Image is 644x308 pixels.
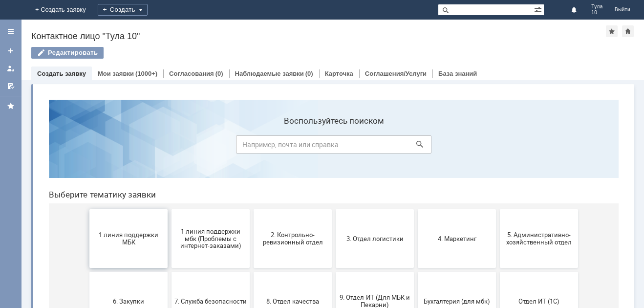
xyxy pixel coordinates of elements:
span: Финансовый отдел [215,268,288,275]
button: 5. Административно-хозяйственный отдел [459,117,537,176]
div: Контактное лицо "Тула 10" [31,31,606,41]
span: Тула [591,4,603,10]
button: 3. Отдел логистики [295,117,373,176]
button: Франчайзинг [295,242,373,301]
span: Франчайзинг [298,268,370,275]
button: 2. Контрольно-ревизионный отдел [213,117,291,176]
span: 2. Контрольно-ревизионный отдел [215,139,288,154]
button: 1 линия поддержки мбк (Проблемы с интернет-заказами) [130,117,209,176]
span: [PERSON_NAME]. Услуги ИТ для МБК (оформляет L1) [462,261,534,283]
span: Это соглашение не активно! [380,264,452,279]
span: 3. Отдел логистики [298,143,370,150]
header: Выберите тематику заявки [8,98,578,108]
div: Добавить в избранное [606,25,618,37]
button: [PERSON_NAME]. Услуги ИТ для МБК (оформляет L1) [459,242,537,301]
label: Воспользуйтесь поиском [195,24,390,34]
div: Создать [98,4,148,16]
span: 6. Закупки [51,205,124,213]
a: Создать заявку [37,70,86,77]
span: 10 [591,10,603,16]
span: Отдел ИТ (1С) [462,205,534,213]
button: 1 линия поддержки МБК [48,117,127,176]
a: Мои заявки [98,70,134,77]
button: Отдел-ИТ (Битрикс24 и CRM) [48,242,127,301]
button: Финансовый отдел [213,242,291,301]
a: Создать заявку [3,43,19,59]
button: 9. Отдел-ИТ (Для МБК и Пекарни) [295,180,373,239]
button: 6. Закупки [48,180,127,239]
a: Согласования [169,70,214,77]
button: Отдел ИТ (1С) [459,180,537,239]
div: Сделать домашней страницей [622,25,634,37]
span: Бухгалтерия (для мбк) [380,205,452,213]
span: 1 линия поддержки мбк (Проблемы с интернет-заказами) [133,135,206,157]
a: База знаний [438,70,477,77]
span: 9. Отдел-ИТ (Для МБК и Пекарни) [298,202,370,217]
span: 1 линия поддержки МБК [51,139,124,154]
span: Расширенный поиск [534,4,544,14]
a: Мои согласования [3,78,19,94]
button: Отдел-ИТ (Офис) [130,242,209,301]
a: Наблюдаемые заявки [235,70,304,77]
button: 8. Отдел качества [213,180,291,239]
input: Например, почта или справка [195,44,390,62]
div: (0) [215,70,223,77]
button: 7. Служба безопасности [130,180,209,239]
span: 4. Маркетинг [380,143,452,150]
span: 5. Административно-хозяйственный отдел [462,139,534,154]
a: Соглашения/Услуги [365,70,427,77]
a: Мои заявки [3,61,19,76]
button: 4. Маркетинг [377,117,455,176]
button: Это соглашение не активно! [377,242,455,301]
span: 8. Отдел качества [215,205,288,213]
div: (1000+) [135,70,157,77]
a: Карточка [325,70,353,77]
span: 7. Служба безопасности [133,205,206,213]
span: Отдел-ИТ (Офис) [133,268,206,275]
span: Отдел-ИТ (Битрикс24 и CRM) [51,264,124,279]
div: (0) [305,70,313,77]
button: Бухгалтерия (для мбк) [377,180,455,239]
